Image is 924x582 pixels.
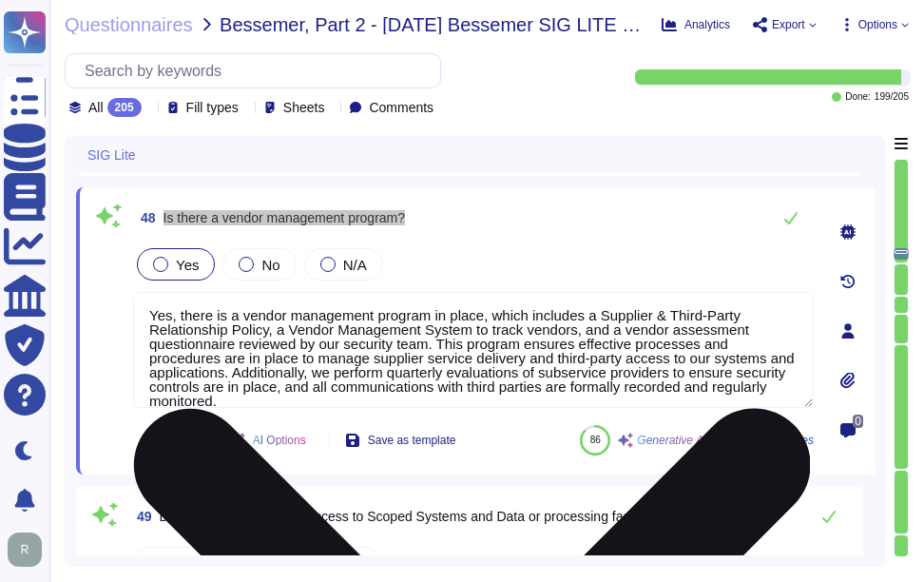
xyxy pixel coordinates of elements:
[343,257,367,273] span: N/A
[684,19,730,30] span: Analytics
[590,435,601,445] span: 86
[164,210,405,225] span: Is there a vendor management program?
[369,101,433,114] span: Comments
[8,533,42,567] img: user
[133,292,814,408] textarea: Yes, there is a vendor management program in place, which includes a Supplier & Third-Party Relat...
[176,257,199,273] span: Yes
[88,101,104,114] span: All
[875,92,909,102] span: 199 / 205
[87,148,136,162] span: SIG Lite
[65,15,193,34] span: Questionnaires
[261,257,279,273] span: No
[75,54,440,87] input: Search by keywords
[186,101,239,114] span: Fill types
[772,19,805,30] span: Export
[129,510,152,523] span: 49
[133,211,156,224] span: 48
[853,415,863,428] span: 0
[220,15,646,34] span: Bessemer, Part 2 - [DATE] Bessemer SIG LITE 2017 WORKING
[283,101,325,114] span: Sheets
[662,17,730,32] button: Analytics
[858,19,897,30] span: Options
[845,92,871,102] span: Done:
[4,529,55,571] button: user
[107,98,142,117] div: 205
